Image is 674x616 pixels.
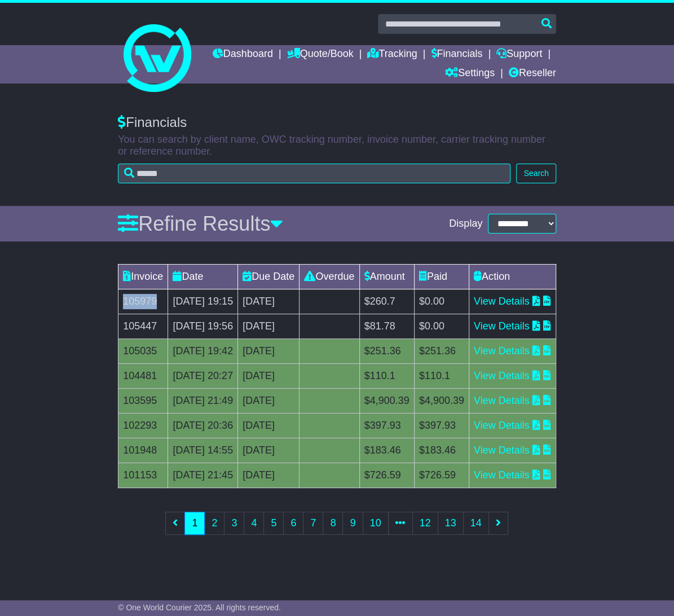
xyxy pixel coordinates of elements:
[414,314,469,339] td: $0.00
[168,413,238,438] td: [DATE] 20:36
[118,463,168,488] td: 101153
[359,389,414,413] td: $4,900.39
[238,265,299,289] td: Due Date
[168,389,238,413] td: [DATE] 21:49
[118,134,556,158] p: You can search by client name, OWC tracking number, invoice number, carrier tracking number or re...
[359,314,414,339] td: $81.78
[238,289,299,314] td: [DATE]
[474,445,530,456] a: View Details
[414,438,469,463] td: $183.46
[414,463,469,488] td: $726.59
[168,265,238,289] td: Date
[238,339,299,364] td: [DATE]
[463,512,489,535] a: 14
[438,512,464,535] a: 13
[168,314,238,339] td: [DATE] 19:56
[474,345,530,357] a: View Details
[474,296,530,307] a: View Details
[118,212,283,235] a: Refine Results
[238,463,299,488] td: [DATE]
[238,413,299,438] td: [DATE]
[224,512,244,535] a: 3
[342,512,363,535] a: 9
[168,438,238,463] td: [DATE] 14:55
[367,45,417,64] a: Tracking
[118,413,168,438] td: 102293
[359,265,414,289] td: Amount
[474,469,530,481] a: View Details
[299,265,359,289] td: Overdue
[238,364,299,389] td: [DATE]
[287,45,354,64] a: Quote/Book
[118,438,168,463] td: 101948
[118,289,168,314] td: 105979
[474,420,530,431] a: View Details
[118,265,168,289] td: Invoice
[449,218,482,230] span: Display
[474,395,530,406] a: View Details
[414,389,469,413] td: $4,900.39
[474,320,530,332] a: View Details
[118,364,168,389] td: 104481
[359,339,414,364] td: $251.36
[414,289,469,314] td: $0.00
[359,364,414,389] td: $110.1
[359,289,414,314] td: $260.7
[516,164,556,183] button: Search
[303,512,323,535] a: 7
[213,45,273,64] a: Dashboard
[431,45,482,64] a: Financials
[118,314,168,339] td: 105447
[414,413,469,438] td: $397.93
[414,339,469,364] td: $251.36
[184,512,205,535] a: 1
[359,438,414,463] td: $183.46
[118,603,281,612] span: © One World Courier 2025. All rights reserved.
[469,265,556,289] td: Action
[359,463,414,488] td: $726.59
[359,413,414,438] td: $397.93
[496,45,542,64] a: Support
[238,438,299,463] td: [DATE]
[168,364,238,389] td: [DATE] 20:27
[263,512,284,535] a: 5
[238,389,299,413] td: [DATE]
[204,512,224,535] a: 2
[414,265,469,289] td: Paid
[168,339,238,364] td: [DATE] 19:42
[323,512,343,535] a: 8
[412,512,438,535] a: 12
[363,512,389,535] a: 10
[445,64,495,83] a: Settings
[509,64,556,83] a: Reseller
[168,463,238,488] td: [DATE] 21:45
[118,389,168,413] td: 103595
[283,512,303,535] a: 6
[168,289,238,314] td: [DATE] 19:15
[474,370,530,381] a: View Details
[414,364,469,389] td: $110.1
[238,314,299,339] td: [DATE]
[244,512,264,535] a: 4
[118,115,556,131] div: Financials
[118,339,168,364] td: 105035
